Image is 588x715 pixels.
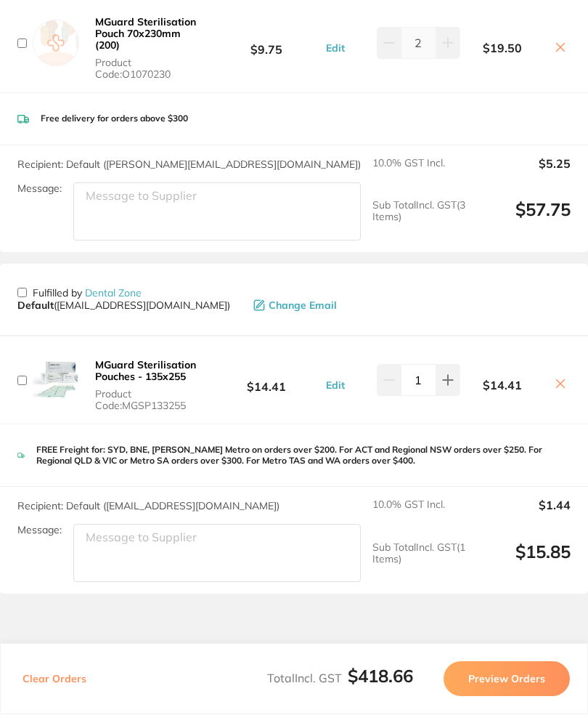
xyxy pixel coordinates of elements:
[17,525,62,537] label: Message:
[17,300,230,312] span: hello@dentalzone.com.au
[348,666,413,687] b: $418.66
[478,200,571,241] output: $57.75
[95,57,207,81] span: Product Code: O1070230
[18,662,91,697] button: Clear Orders
[95,389,207,412] span: Product Code: MGSP133255
[33,357,79,404] img: aWE2MnBxOA
[460,379,544,392] b: $14.41
[478,542,571,583] output: $15.85
[17,299,54,312] b: Default
[372,200,466,241] span: Sub Total Incl. GST ( 3 Items)
[322,42,349,55] button: Edit
[211,31,322,57] b: $9.75
[33,288,142,299] p: Fulfilled by
[36,445,571,466] p: FREE Freight for: SYD, BNE, [PERSON_NAME] Metro on orders over $200. For ACT and Regional NSW ord...
[460,42,544,55] b: $19.50
[478,499,571,530] output: $1.44
[91,16,211,81] button: MGuard Sterilisation Pouch 70x230mm (200) Product Code:O1070230
[269,300,337,312] span: Change Email
[249,299,360,312] button: Change Email
[17,500,279,513] span: Recipient: Default ( [EMAIL_ADDRESS][DOMAIN_NAME] )
[322,379,349,392] button: Edit
[95,359,196,384] b: MGuard Sterilisation Pouches - 135x255
[91,359,211,413] button: MGuard Sterilisation Pouches - 135x255 Product Code:MGSP133255
[372,158,466,189] span: 10.0 % GST Incl.
[85,287,142,300] a: Dental Zone
[41,114,188,124] p: Free delivery for orders above $300
[17,158,361,171] span: Recipient: Default ( [PERSON_NAME][EMAIL_ADDRESS][DOMAIN_NAME] )
[444,662,570,697] button: Preview Orders
[33,20,79,67] img: empty.jpg
[95,16,196,52] b: MGuard Sterilisation Pouch 70x230mm (200)
[17,183,62,195] label: Message:
[372,499,466,530] span: 10.0 % GST Incl.
[478,158,571,189] output: $5.25
[211,368,322,395] b: $14.41
[372,542,466,583] span: Sub Total Incl. GST ( 1 Items)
